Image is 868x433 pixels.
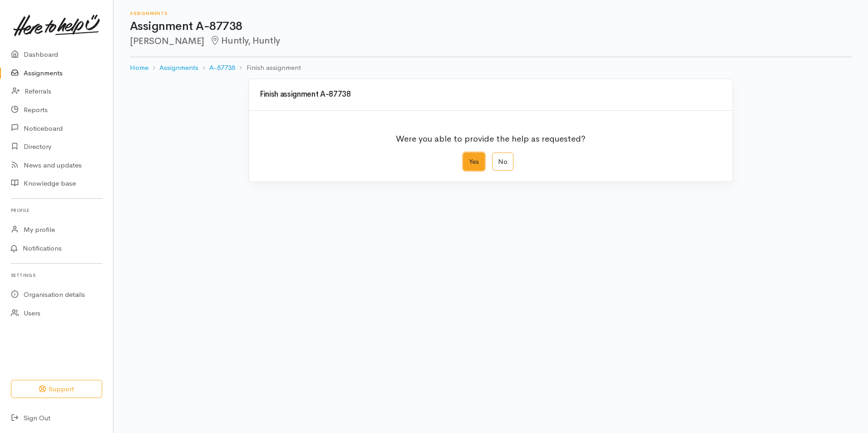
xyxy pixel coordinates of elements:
h2: [PERSON_NAME] [130,36,852,46]
h3: Finish assignment A-87738 [260,90,722,99]
li: Finish assignment [235,63,301,73]
span: Huntly, Huntly [210,35,280,46]
button: Support [11,380,102,399]
p: Were you able to provide the help as requested? [396,127,586,145]
nav: breadcrumb [130,57,852,79]
label: No [492,153,513,171]
h6: Profile [11,204,102,216]
h1: Assignment A-87738 [130,20,852,33]
a: Assignments [159,63,198,73]
a: Home [130,63,148,73]
label: Yes [463,153,485,171]
h6: Assignments [130,11,852,16]
h6: Settings [11,269,102,281]
a: A-87738 [209,63,235,73]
